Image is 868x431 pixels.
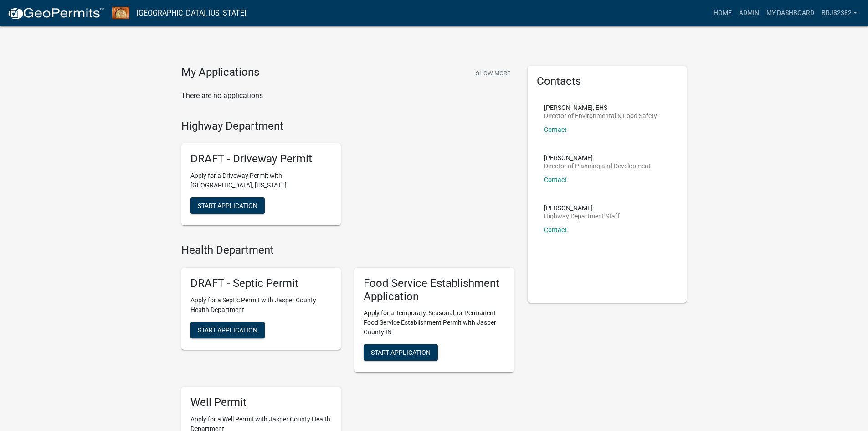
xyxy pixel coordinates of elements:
p: [PERSON_NAME], EHS [544,104,657,111]
p: [PERSON_NAME] [544,155,651,161]
a: [GEOGRAPHIC_DATA], [US_STATE] [137,5,246,21]
h5: Contacts [537,75,678,88]
span: Start Application [371,349,431,356]
h5: DRAFT - Driveway Permit [190,152,332,166]
h5: Food Service Establishment Application [364,277,505,303]
span: Start Application [198,326,257,333]
h5: Well Permit [190,396,332,409]
span: Start Application [198,202,257,209]
p: [PERSON_NAME] [544,205,620,211]
a: My Dashboard [763,5,818,22]
a: Contact [544,126,567,133]
h5: DRAFT - Septic Permit [190,277,332,290]
p: Apply for a Driveway Permit with [GEOGRAPHIC_DATA], [US_STATE] [190,171,332,190]
h4: Highway Department [181,119,514,133]
h4: Health Department [181,244,514,257]
a: Home [710,5,735,22]
p: Apply for a Temporary, Seasonal, or Permanent Food Service Establishment Permit with Jasper Count... [364,308,505,337]
button: Start Application [364,344,438,361]
p: Apply for a Septic Permit with Jasper County Health Department [190,296,332,315]
h4: My Applications [181,66,259,79]
button: Start Application [190,322,265,338]
button: Show More [472,66,514,81]
p: Director of Environmental & Food Safety [544,113,657,119]
p: Highway Department Staff [544,213,620,219]
p: Director of Planning and Development [544,163,651,169]
a: Contact [544,226,567,234]
img: Jasper County, Indiana [112,7,129,19]
a: Contact [544,176,567,183]
a: Admin [735,5,763,22]
p: There are no applications [181,90,514,101]
a: brj82382 [818,5,861,22]
button: Start Application [190,197,265,214]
